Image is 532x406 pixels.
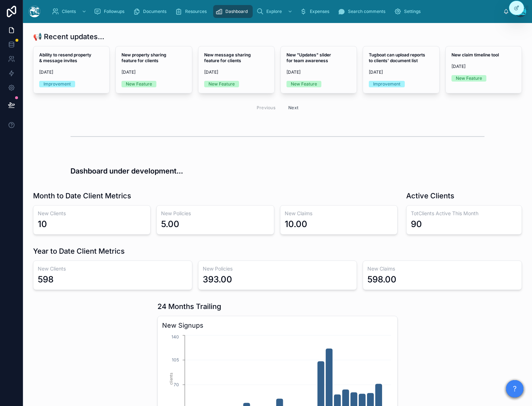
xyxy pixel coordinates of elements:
[39,69,104,75] span: [DATE]
[115,46,192,93] a: New property sharing feature for clients[DATE]New Feature
[169,373,174,385] tspan: clients
[367,274,396,285] div: 598.00
[92,5,129,18] a: Followups
[298,5,334,18] a: Expenses
[285,210,393,217] h3: New Claims
[280,46,357,93] a: New "Updates" slider for team awareness[DATE]New Feature
[38,218,47,230] div: 10
[208,81,235,87] div: New Feature
[213,5,253,18] a: Dashboard
[456,75,482,82] div: New Feature
[254,5,296,18] a: Explore
[161,210,269,217] h3: New Policies
[369,69,433,75] span: [DATE]
[157,301,221,312] h1: 24 Months Trailing
[38,210,146,217] h3: New Clients
[198,46,275,93] a: New message sharing feature for clients[DATE]New Feature
[33,46,110,93] a: Ability to resend property & message invites[DATE]Improvement
[266,9,282,14] span: Explore
[363,46,439,93] a: Tugboat can upload reports to clients' document list[DATE]Improvement
[204,69,269,75] span: [DATE]
[291,81,317,87] div: New Feature
[62,9,76,14] span: Clients
[43,81,71,87] div: Improvement
[203,265,353,272] h3: New Policies
[406,191,454,201] h1: Active Clients
[33,191,131,201] h1: Month to Date Client Metrics
[39,52,92,63] strong: Ability to resend property & message invites
[38,265,188,272] h3: New Clients
[33,32,104,42] h1: 📢 Recent updates...
[121,69,186,75] span: [DATE]
[411,210,517,217] h3: TotClients Active This Month
[104,9,124,14] span: Followups
[392,5,426,18] a: Settings
[172,357,179,363] tspan: 105
[506,380,523,397] button: ?
[411,218,422,230] div: 90
[451,52,499,57] strong: New claim timeline tool
[185,9,207,14] span: Resources
[204,52,252,63] strong: New message sharing feature for clients
[336,5,390,18] a: Search comments
[162,320,393,331] h3: New Signups
[171,334,179,340] tspan: 140
[445,46,522,93] a: New claim timeline tool[DATE]New Feature
[50,5,90,18] a: Clients
[173,5,212,18] a: Resources
[46,4,503,19] div: scrollable content
[451,64,516,69] span: [DATE]
[369,52,426,63] strong: Tugboat can upload reports to clients' document list
[373,81,400,87] div: Improvement
[285,218,307,230] div: 10.00
[286,52,332,63] strong: New "Updates" slider for team awareness
[225,9,248,14] span: Dashboard
[38,274,54,285] div: 598
[404,9,421,14] span: Settings
[161,218,179,230] div: 5.00
[29,6,40,17] img: App logo
[283,102,303,113] button: Next
[33,246,125,256] h1: Year to Date Client Metrics
[121,52,168,63] strong: New property sharing feature for clients
[70,166,485,176] h3: Dashboard under development...
[367,265,517,272] h3: New Claims
[310,9,329,14] span: Expenses
[203,274,232,285] div: 393.00
[126,81,152,87] div: New Feature
[131,5,171,18] a: Documents
[348,9,385,14] span: Search comments
[174,382,179,387] tspan: 70
[143,9,166,14] span: Documents
[286,69,351,75] span: [DATE]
